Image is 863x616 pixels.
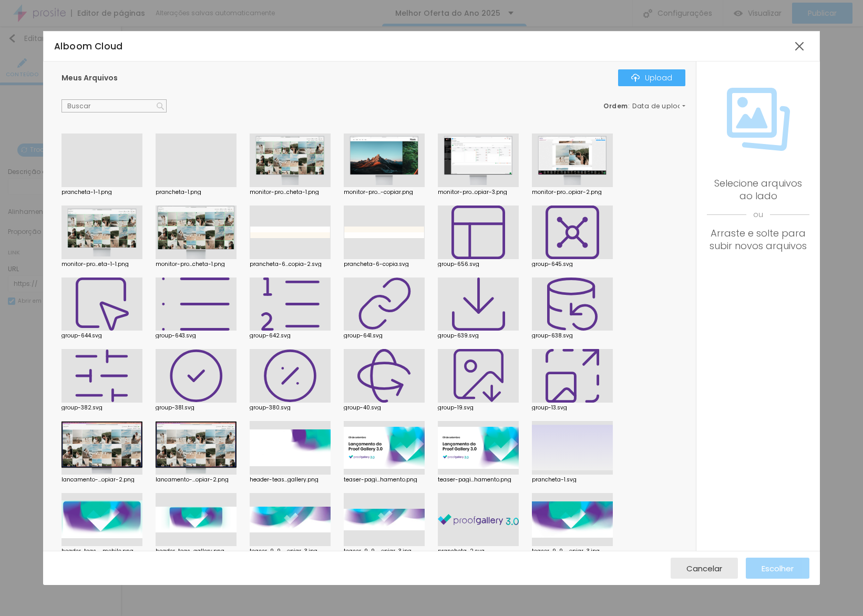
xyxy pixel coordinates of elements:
[727,88,790,151] img: Icone
[631,74,672,82] div: Upload
[61,405,142,410] div: group-382.svg
[61,190,142,195] div: prancheta-1-1.png
[438,262,519,267] div: group-656.svg
[671,558,738,579] button: Cancelar
[532,262,613,267] div: group-645.svg
[603,101,628,110] span: Ordem
[344,477,425,482] div: teaser-pagi...hamento.png
[438,405,519,410] div: group-19.svg
[61,477,142,482] div: lancamento-...opiar-2.png
[618,69,685,86] button: IconeUpload
[61,262,142,267] div: monitor-pro...eta-1-1.png
[156,549,237,554] div: header-teas...gallery.png
[707,202,809,227] span: ou
[156,333,237,338] div: group-643.svg
[746,558,809,579] button: Escolher
[250,262,331,267] div: prancheta-6...copia-2.svg
[344,190,425,195] div: monitor-pro...-copiar.png
[631,74,640,82] img: Icone
[532,477,613,482] div: prancheta-1.svg
[250,477,331,482] div: header-teas...gallery.png
[61,549,142,554] div: header-teas...-mobile.png
[157,102,164,110] img: Icone
[762,564,794,573] span: Escolher
[707,177,809,252] div: Selecione arquivos ao lado Arraste e solte para subir novos arquivos
[61,333,142,338] div: group-644.svg
[438,333,519,338] div: group-639.svg
[532,405,613,410] div: group-13.svg
[532,190,613,195] div: monitor-pro...opiar-2.png
[344,333,425,338] div: group-641.svg
[438,549,519,554] div: prancheta-2.svg
[603,103,685,109] div: :
[344,262,425,267] div: prancheta-6-copia.svg
[156,190,237,195] div: prancheta-1.png
[61,73,118,83] span: Meus Arquivos
[250,549,331,554] div: teaser-9-9-...opiar-3.jpg
[686,564,722,573] span: Cancelar
[250,405,331,410] div: group-380.svg
[532,549,613,554] div: teaser-9-9-...opiar-3.jpg
[61,99,167,113] input: Buscar
[344,405,425,410] div: group-40.svg
[54,40,123,53] span: Alboom Cloud
[438,190,519,195] div: monitor-pro...opiar-3.png
[438,477,519,482] div: teaser-pagi...hamento.png
[156,262,237,267] div: monitor-pro...cheta-1.png
[632,103,687,109] span: Data de upload
[156,477,237,482] div: lancamento-...opiar-2.png
[532,333,613,338] div: group-638.svg
[156,405,237,410] div: group-381.svg
[250,333,331,338] div: group-642.svg
[250,190,331,195] div: monitor-pro...cheta-1.png
[344,549,425,554] div: teaser-9-9-...opiar-3.jpg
